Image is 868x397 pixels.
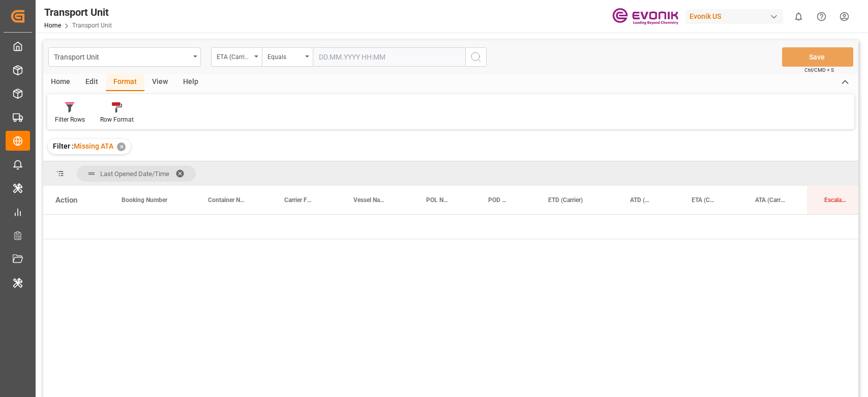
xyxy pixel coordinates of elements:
button: open menu [211,47,262,67]
div: View [144,74,175,91]
span: POD Name [488,196,510,204]
button: Help Center [810,5,833,28]
span: Filter : [53,142,74,150]
span: Ctrl/CMD + S [804,66,834,74]
span: ATD (Carrier) [630,196,653,204]
div: Evonik US [685,9,783,24]
img: Evonik-brand-mark-Deep-Purple-RGB.jpeg_1700498283.jpeg [612,8,678,25]
div: Action [55,195,77,205]
span: Vessel Name [353,196,387,204]
div: Transport Unit [54,50,190,63]
div: Home [43,74,78,91]
span: ATA (Carrier) [755,196,786,204]
div: Transport Unit [44,5,112,20]
span: Missing ATA [74,142,113,150]
a: Home [44,22,61,29]
div: Help [175,74,206,91]
span: Booking Number [122,196,167,204]
span: Container Number [208,196,246,204]
div: ✕ [117,143,126,151]
button: show 0 new notifications [787,5,810,28]
div: Format [106,74,144,91]
button: search button [465,47,487,67]
span: Escalation Status [824,196,847,204]
input: DD.MM.YYYY HH:MM [313,47,465,67]
span: POL Name [426,196,450,204]
span: ETA (Carrier) [692,196,716,204]
div: Equals [267,50,302,62]
button: Evonik US [685,7,787,26]
div: Filter Rows [55,115,85,124]
span: Last Opened Date/Time [100,170,169,178]
button: Save [782,47,853,67]
div: ETA (Carrier) [217,50,251,62]
button: open menu [262,47,313,67]
div: Row Format [100,115,134,124]
span: ETD (Carrier) [548,196,583,204]
button: open menu [48,47,201,67]
span: Carrier Full Name [284,196,315,204]
div: Edit [78,74,106,91]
